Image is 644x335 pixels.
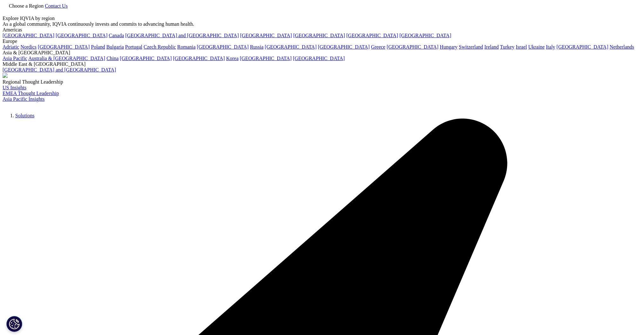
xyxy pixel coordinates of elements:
a: Ireland [485,44,499,50]
a: [GEOGRAPHIC_DATA] [318,44,370,50]
a: Nordics [20,44,37,50]
a: [GEOGRAPHIC_DATA] [56,33,107,38]
a: Contact Us [45,3,68,9]
img: IQVIA Healthcare Information Technology and Pharma Clinical Research Company [3,102,180,108]
a: [GEOGRAPHIC_DATA] [240,33,292,38]
a: [GEOGRAPHIC_DATA] [3,33,54,38]
a: [GEOGRAPHIC_DATA] [293,56,345,61]
a: [GEOGRAPHIC_DATA] [120,56,172,61]
div: As a global community, IQVIA continuously invests and commits to advancing human health. [3,21,641,27]
a: Ukraine [528,44,545,50]
div: Middle East & [GEOGRAPHIC_DATA] [3,61,641,67]
a: Italy [546,44,555,50]
div: Europe [3,38,641,44]
div: Explore IQVIA by region [3,16,641,21]
a: [GEOGRAPHIC_DATA] [38,44,90,50]
a: Asia Pacific [3,56,27,61]
a: Solutions [15,113,34,118]
span: Choose a Region [9,3,44,9]
a: Romania [177,44,196,50]
button: Cookie 設定 [6,316,22,332]
div: Asia & [GEOGRAPHIC_DATA] [3,50,641,56]
a: [GEOGRAPHIC_DATA] [265,44,316,50]
a: [GEOGRAPHIC_DATA] [387,44,438,50]
a: [GEOGRAPHIC_DATA] and [GEOGRAPHIC_DATA] [125,33,239,38]
a: [GEOGRAPHIC_DATA] and [GEOGRAPHIC_DATA] [3,67,116,72]
a: Israel [516,44,527,50]
a: [GEOGRAPHIC_DATA] [240,56,292,61]
a: Poland [91,44,105,50]
a: Canada [109,33,124,38]
a: Switzerland [459,44,483,50]
a: Hungary [440,44,458,50]
img: 2093_analyzing-data-using-big-screen-display-and-laptop.png [3,73,8,78]
div: Regional Thought Leadership [3,79,641,85]
div: Americas [3,27,641,33]
a: Portugal [125,44,142,50]
a: Czech Republic [144,44,176,50]
a: EMEA Thought Leadership [3,91,59,96]
a: [GEOGRAPHIC_DATA] [293,33,345,38]
a: Korea [226,56,239,61]
a: Australia & [GEOGRAPHIC_DATA] [28,56,105,61]
a: Russia [250,44,264,50]
a: Asia Pacific Insights [3,96,44,102]
a: Bulgaria [106,44,124,50]
a: Turkey [500,44,515,50]
a: Adriatic [3,44,19,50]
a: [GEOGRAPHIC_DATA] [173,56,225,61]
a: [GEOGRAPHIC_DATA] [399,33,451,38]
a: Netherlands [610,44,634,50]
a: [GEOGRAPHIC_DATA] [197,44,249,50]
a: Greece [371,44,385,50]
a: [GEOGRAPHIC_DATA] [557,44,608,50]
a: [GEOGRAPHIC_DATA] [346,33,398,38]
a: US Insights [3,85,26,90]
a: China [106,56,119,61]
